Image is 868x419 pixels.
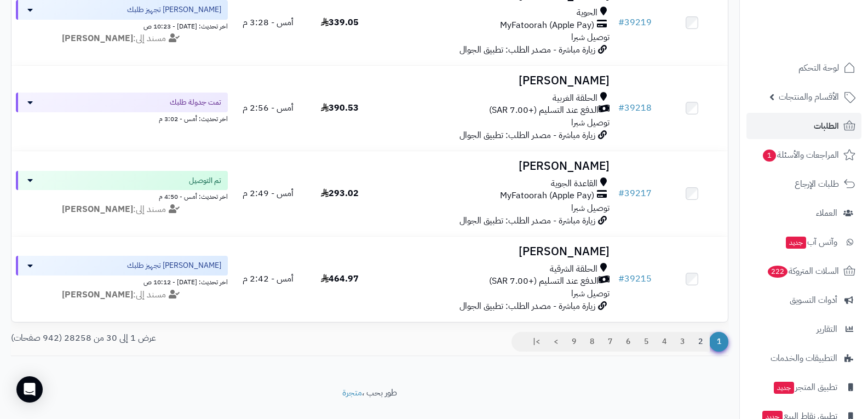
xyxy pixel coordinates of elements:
[459,214,595,227] span: زيارة مباشرة - مصدر الطلب: تطبيق الجوال
[790,292,837,308] span: أدوات التسويق
[794,22,858,45] img: logo-2.png
[170,97,221,108] span: تمت جدولة طلبك
[618,16,652,29] a: #39219
[571,116,610,129] span: توصيل شبرا
[189,175,221,186] span: تم التوصيل
[8,32,236,45] div: مسند إلى:
[571,202,610,215] span: توصيل شبرا
[618,16,624,29] span: #
[489,275,599,288] span: الدفع عند التسليم (+7.00 SAR)
[62,32,133,45] strong: [PERSON_NAME]
[816,205,837,221] span: العملاء
[746,287,861,313] a: أدوات التسويق
[243,101,294,114] span: أمس - 2:56 م
[62,203,133,216] strong: [PERSON_NAME]
[551,177,597,190] span: القاعدة الجوية
[583,332,601,352] a: 8
[771,351,837,366] span: التطبيقات والخدمات
[785,234,837,250] span: وآتس آب
[746,113,861,139] a: الطلبات
[550,263,597,275] span: الحلقة الشرقية
[774,382,794,394] span: جديد
[746,258,861,284] a: السلات المتروكة222
[243,272,294,285] span: أمس - 2:42 م
[767,265,788,278] span: 222
[321,101,359,114] span: 390.53
[655,332,674,352] a: 4
[795,176,839,192] span: طلبات الإرجاع
[746,374,861,400] a: تطبيق المتجرجديد
[16,20,228,31] div: اخر تحديث: [DATE] - 10:23 ص
[577,7,597,19] span: الحوية
[243,16,294,29] span: أمس - 3:28 م
[779,89,839,105] span: الأقسام والمنتجات
[526,332,547,352] a: >|
[746,55,861,81] a: لوحة التحكم
[8,289,236,301] div: مسند إلى:
[571,287,610,300] span: توصيل شبرا
[380,160,610,173] h3: [PERSON_NAME]
[16,275,228,287] div: اخر تحديث: [DATE] - 10:12 ص
[618,187,624,200] span: #
[618,272,624,285] span: #
[601,332,619,352] a: 7
[817,322,837,337] span: التقارير
[459,300,595,313] span: زيارة مباشرة - مصدر الطلب: تطبيق الجوال
[500,19,594,32] span: MyFatoorah (Apple Pay)
[691,332,710,352] a: 2
[618,101,652,114] a: #39218
[709,332,728,352] span: 1
[746,345,861,371] a: التطبيقات والخدمات
[553,92,597,105] span: الحلقة الغربية
[62,288,133,301] strong: [PERSON_NAME]
[773,380,837,395] span: تطبيق المتجر
[500,190,594,202] span: MyFatoorah (Apple Pay)
[8,203,236,216] div: مسند إلى:
[565,332,583,352] a: 9
[618,272,652,285] a: #39215
[746,142,861,168] a: المراجعات والأسئلة1
[16,190,228,202] div: اخر تحديث: أمس - 4:50 م
[3,332,370,345] div: عرض 1 إلى 30 من 28258 (942 صفحات)
[321,272,359,285] span: 464.97
[746,200,861,226] a: العملاء
[786,237,806,249] span: جديد
[547,332,565,352] a: >
[746,229,861,255] a: وآتس آبجديد
[127,260,221,271] span: [PERSON_NAME] تجهيز طلبك
[798,60,839,76] span: لوحة التحكم
[618,187,652,200] a: #39217
[762,149,776,162] span: 1
[762,147,839,163] span: المراجعات والأسئلة
[619,332,637,352] a: 6
[459,43,595,56] span: زيارة مباشرة - مصدر الطلب: تطبيق الجوال
[489,104,599,117] span: الدفع عند التسليم (+7.00 SAR)
[16,112,228,124] div: اخر تحديث: أمس - 3:02 م
[243,187,294,200] span: أمس - 2:49 م
[814,118,839,134] span: الطلبات
[16,376,43,403] div: Open Intercom Messenger
[746,316,861,342] a: التقارير
[746,171,861,197] a: طلبات الإرجاع
[321,187,359,200] span: 293.02
[342,386,362,399] a: متجرة
[380,245,610,258] h3: [PERSON_NAME]
[571,31,610,44] span: توصيل شبرا
[767,263,839,279] span: السلات المتروكة
[618,101,624,114] span: #
[637,332,656,352] a: 5
[321,16,359,29] span: 339.05
[459,129,595,142] span: زيارة مباشرة - مصدر الطلب: تطبيق الجوال
[673,332,692,352] a: 3
[380,74,610,87] h3: [PERSON_NAME]
[127,4,221,15] span: [PERSON_NAME] تجهيز طلبك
